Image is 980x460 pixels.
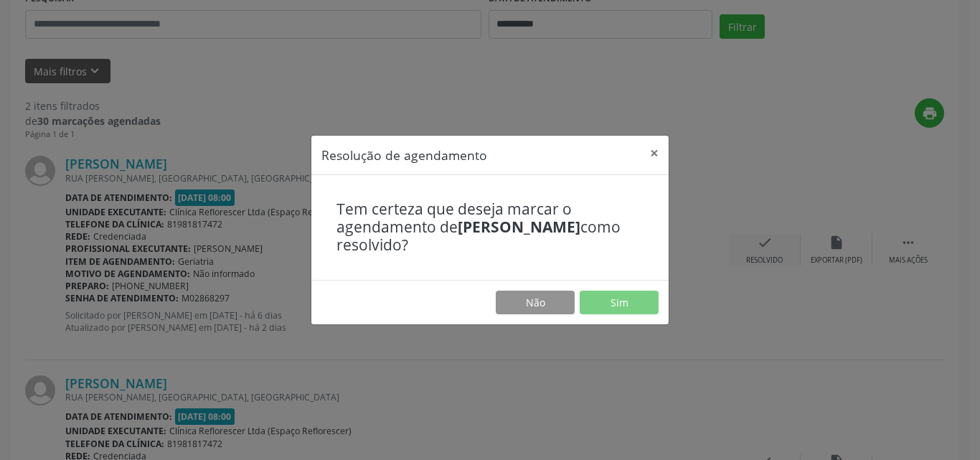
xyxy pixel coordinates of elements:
button: Não [496,291,575,315]
h4: Tem certeza que deseja marcar o agendamento de como resolvido? [336,200,644,255]
h5: Resolução de agendamento [321,146,487,164]
button: Sim [580,291,659,315]
button: Close [640,136,669,171]
b: [PERSON_NAME] [458,217,580,237]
